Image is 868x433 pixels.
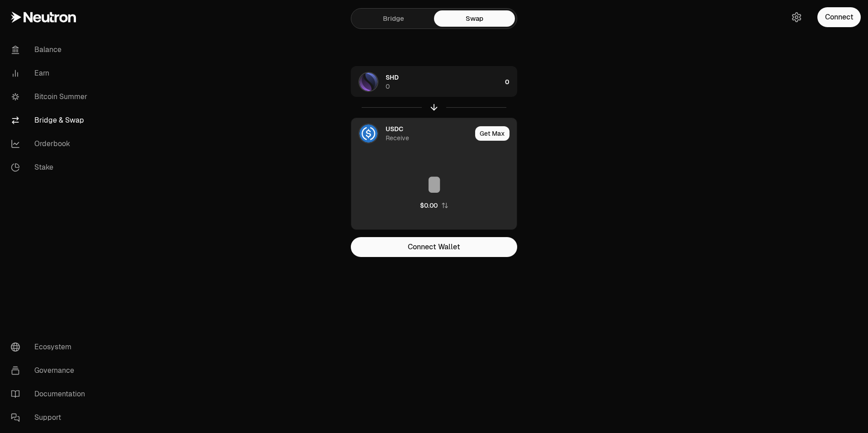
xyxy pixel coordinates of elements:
button: SHD LogoSHD00 [351,67,517,97]
a: Bridge & Swap [4,109,98,132]
a: Stake [4,156,98,179]
div: SHD LogoSHD0 [351,67,501,97]
button: Connect Wallet [351,237,517,257]
button: Get Max [475,126,509,141]
span: SHD [386,73,399,82]
img: USDC Logo [359,124,377,143]
div: Receive [386,133,409,143]
a: Bridge [353,10,434,27]
a: Orderbook [4,132,98,156]
a: Governance [4,359,98,382]
a: Swap [434,10,515,27]
a: Balance [4,38,98,62]
a: Documentation [4,382,98,406]
a: Earn [4,62,98,85]
div: $0.00 [420,201,438,210]
a: Ecosystem [4,335,98,359]
span: USDC [386,124,403,133]
a: Bitcoin Summer [4,85,98,109]
button: $0.00 [420,201,448,210]
img: SHD Logo [359,73,377,91]
div: 0 [386,82,390,91]
div: 0 [505,67,517,97]
a: Support [4,406,98,429]
div: USDC LogoUSDCReceive [351,118,472,149]
button: Connect [817,7,861,27]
